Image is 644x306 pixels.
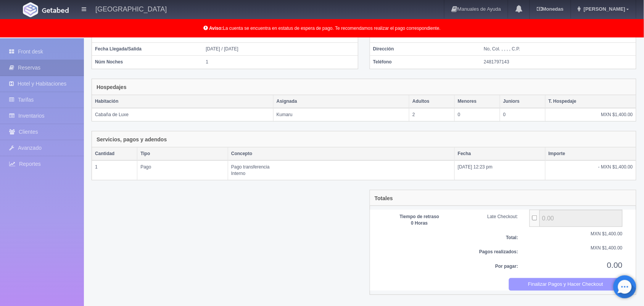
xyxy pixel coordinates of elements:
[409,95,455,108] th: Adultos
[92,147,137,160] th: Cantidad
[370,56,481,69] th: Teléfono
[532,215,537,220] input: ...
[545,108,636,121] td: MXN $1,400.00
[97,137,167,142] h4: Servicios, pagos y adendos
[137,147,228,160] th: Tipo
[506,235,518,240] b: Total:
[524,245,628,251] div: MXN $1,400.00
[455,147,546,160] th: Fecha
[409,108,455,121] td: 2
[203,43,358,56] td: [DATE] / [DATE]
[537,6,563,12] b: Monedas
[400,214,440,226] b: Tiempo de retraso 0 Horas
[273,108,409,121] td: Kumaru
[524,259,628,270] div: 0.00
[23,2,38,17] img: Getabed
[228,160,454,180] td: Pago transferencia Interno
[479,249,518,254] b: Pagos realizados:
[481,43,636,56] td: No, Col. , , , , C.P.
[545,160,636,180] td: - MXN $1,400.00
[92,43,203,56] th: Fecha Llegada/Salida
[228,147,454,160] th: Concepto
[92,56,203,69] th: Núm Noches
[582,6,625,12] span: [PERSON_NAME]
[95,4,167,13] h4: [GEOGRAPHIC_DATA]
[500,108,545,121] td: 0
[495,264,518,269] b: Por pagar:
[455,95,500,108] th: Menores
[524,231,628,237] div: MXN $1,400.00
[203,56,358,69] td: 1
[42,7,69,13] img: Getabed
[509,278,623,291] button: Finalizar Pagos y Hacer Checkout
[137,160,228,180] td: Pago
[92,108,273,121] td: Cabaña de Luxe
[209,26,223,31] b: Aviso:
[545,95,636,108] th: T. Hospedaje
[455,108,500,121] td: 0
[370,43,481,56] th: Dirección
[92,95,273,108] th: Habitación
[461,214,524,220] div: Late Checkout:
[539,210,623,227] input: ...
[545,147,636,160] th: Importe
[273,95,409,108] th: Asignada
[455,160,546,180] td: [DATE] 12:23 pm
[375,196,393,201] h4: Totales
[97,84,127,90] h4: Hospedajes
[92,160,137,180] td: 1
[500,95,545,108] th: Juniors
[481,56,636,69] td: 2481797143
